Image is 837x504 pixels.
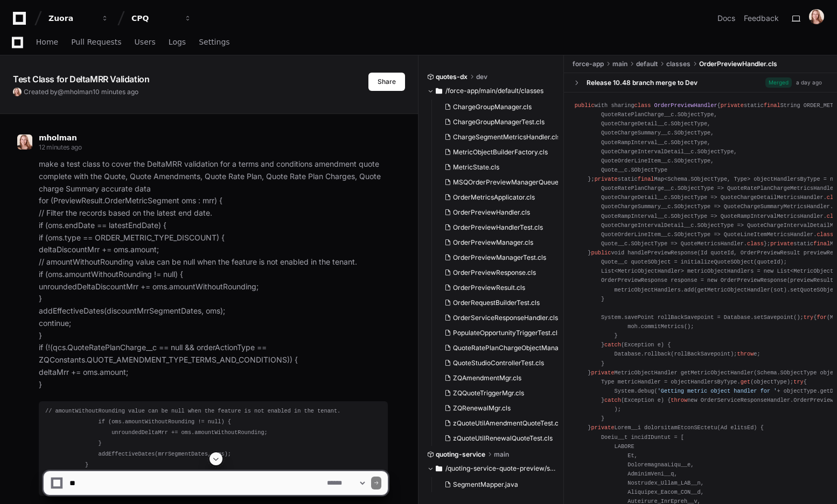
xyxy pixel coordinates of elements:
a: Home [36,30,58,55]
a: Docs [717,13,735,24]
span: main [494,450,509,459]
span: OrderRequestBuilderTest.cls [453,299,540,307]
span: private [591,370,614,376]
span: OrderPreviewManager.cls [453,238,533,247]
span: ChargeSegmentMetricsHandler.cls [453,133,560,141]
button: Zuora [44,9,113,28]
button: PopulateOpportunityTriggerTest.cls [440,325,558,340]
span: throw [737,351,754,357]
button: QuoteStudioControllerTest.cls [440,356,558,371]
span: zQuoteUtilRenewalQuoteTest.cls [453,434,553,443]
span: private [770,240,793,247]
span: OrderPreviewManagerTest.cls [453,253,546,262]
span: throw [671,397,687,403]
span: MetricObjectBuilderFactory.cls [453,148,548,157]
button: ZQQuoteTriggerMgr.cls [440,386,558,401]
span: OrderPreviewHandler [654,102,717,109]
span: quotes-dx [436,73,468,81]
button: ZQRenewalMgr.cls [440,401,558,416]
span: try [804,314,813,321]
div: Zuora [48,13,95,24]
button: OrderRequestBuilderTest.cls [440,295,558,310]
div: CPQ [131,13,178,24]
iframe: Open customer support [803,468,832,498]
span: ZQQuoteTriggerMgr.cls [453,389,524,397]
span: get [741,379,750,385]
button: ChargeGroupManagerTest.cls [440,115,558,130]
button: Share [368,73,405,91]
span: public [575,102,595,109]
span: classes [666,60,690,68]
button: QuoteRatePlanChargeObjectManagerTest.cls [440,340,558,356]
span: Home [36,39,58,45]
span: class [817,231,833,238]
span: Merged [765,77,792,88]
img: ACg8ocIU-Sb2BxnMcntMXmziFCr-7X-gNNbgA1qH7xs1u4x9U1zCTVyX=s96-c [809,9,824,24]
span: 12 minutes ago [39,143,82,151]
span: QuoteRatePlanChargeObjectManagerTest.cls [453,344,591,352]
span: final [813,240,830,247]
span: zQuoteUtilAmendmentQuoteTest.cls [453,419,563,428]
span: QuoteStudioControllerTest.cls [453,359,544,367]
span: Users [135,39,156,45]
div: a day ago [796,79,822,87]
span: OrderPreviewResult.cls [453,283,525,292]
span: force-app [573,60,604,68]
span: /force-app/main/default/classes [445,87,543,95]
button: OrderPreviewManagerTest.cls [440,250,558,265]
img: ACg8ocIU-Sb2BxnMcntMXmziFCr-7X-gNNbgA1qH7xs1u4x9U1zCTVyX=s96-c [13,88,22,96]
span: Settings [199,39,229,45]
button: OrderPreviewManager.cls [440,235,558,250]
button: OrderPreviewResult.cls [440,280,558,295]
button: ZQAmendmentMgr.cls [440,371,558,386]
button: /force-app/main/default/classes [427,82,556,100]
span: MSQOrderPreviewManagerQueueTest.cls [453,178,581,187]
span: 10 minutes ago [93,88,138,96]
span: ZQRenewalMgr.cls [453,404,511,413]
button: ChargeSegmentMetricsHandler.cls [440,130,558,145]
div: Release 10.48 branch merge to Dev [587,79,697,87]
span: Pull Requests [71,39,121,45]
span: OrderPreviewHandler.cls [699,60,777,68]
span: Created by [24,88,138,96]
img: ACg8ocIU-Sb2BxnMcntMXmziFCr-7X-gNNbgA1qH7xs1u4x9U1zCTVyX=s96-c [17,134,32,150]
a: Logs [169,30,186,55]
span: final [764,102,780,109]
span: ChargeGroupManager.cls [453,103,532,111]
button: OrderPreviewHandler.cls [440,205,558,220]
a: Users [135,30,156,55]
button: ChargeGroupManager.cls [440,100,558,115]
span: 'Getting metric object handler for ' [658,388,777,394]
svg: Directory [436,84,442,97]
span: catch [604,397,621,403]
span: private [591,424,614,431]
button: MetricState.cls [440,160,558,175]
button: Feedback [744,13,779,24]
button: OrderMetricsApplicator.cls [440,190,558,205]
span: public [591,250,611,256]
span: OrderPreviewResponse.cls [453,268,536,277]
span: ZQAmendmentMgr.cls [453,374,521,382]
span: dev [476,73,487,81]
span: OrderServiceResponseHandler.cls [453,314,558,322]
span: OrderPreviewHandlerTest.cls [453,223,543,232]
a: Settings [199,30,229,55]
span: ChargeGroupManagerTest.cls [453,118,545,126]
a: Pull Requests [71,30,121,55]
button: MSQOrderPreviewManagerQueueTest.cls [440,175,558,190]
span: OrderPreviewHandler.cls [453,208,530,217]
span: @ [58,88,64,96]
button: MetricObjectBuilderFactory.cls [440,145,558,160]
span: mholman [39,133,77,142]
button: CPQ [127,9,196,28]
span: private [721,102,744,109]
span: private [595,176,618,182]
span: default [636,60,658,68]
span: class [634,102,651,109]
span: main [612,60,627,68]
span: try [793,379,803,385]
p: make a test class to cover the DeltaMRR validation for a terms and conditions amendment quote com... [39,158,388,391]
button: OrderPreviewResponse.cls [440,265,558,280]
code: // amountWithoutRounding value can be null when the feature is not enabled in the tenant. if (oms... [45,408,340,489]
span: class [747,240,764,247]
